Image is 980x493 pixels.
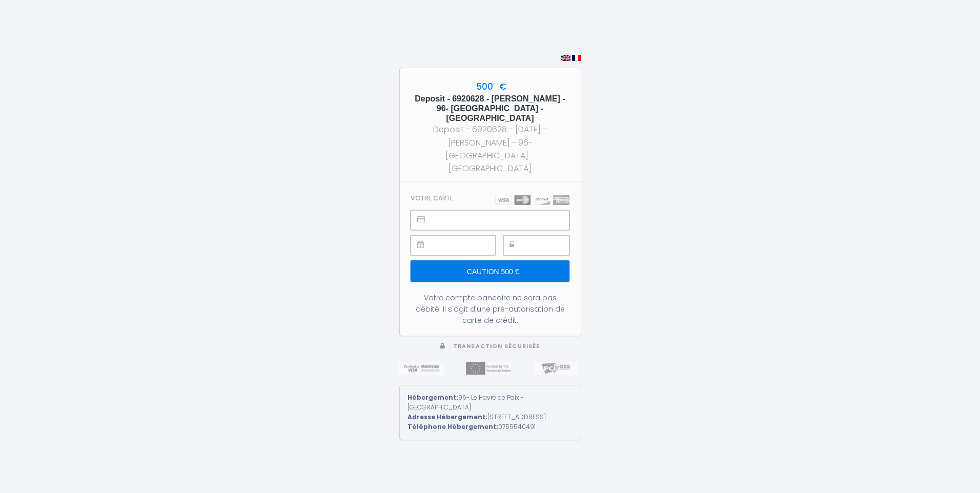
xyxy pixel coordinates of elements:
div: Deposit - 6920628 - [DATE] - [PERSON_NAME] - 96- [GEOGRAPHIC_DATA] - [GEOGRAPHIC_DATA] [409,123,571,175]
div: [STREET_ADDRESS] [407,413,573,422]
span: 500 € [474,80,506,93]
iframe: Secure payment input frame [434,211,568,230]
div: 96- Le Havre de Paix - [GEOGRAPHIC_DATA] [407,393,573,413]
img: en.png [561,55,570,61]
iframe: Secure payment input frame [434,236,495,255]
strong: Hébergement: [407,393,458,402]
strong: Adresse Hébergement: [407,413,487,421]
div: Votre compte bancaire ne sera pas débité. Il s'agit d'une pré-autorisation de carte de crédit. [411,292,569,326]
img: fr.png [572,55,581,61]
span: Transaction sécurisée [453,342,540,350]
img: carts.png [495,195,569,205]
iframe: Secure payment input frame [526,236,569,255]
div: 0755540491 [407,422,573,432]
input: Caution 500 € [411,260,569,282]
h3: Votre carte [411,194,453,202]
h5: Deposit - 6920628 - [PERSON_NAME] - 96- [GEOGRAPHIC_DATA] - [GEOGRAPHIC_DATA] [409,94,571,124]
strong: Téléphone Hébergement: [407,422,498,431]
